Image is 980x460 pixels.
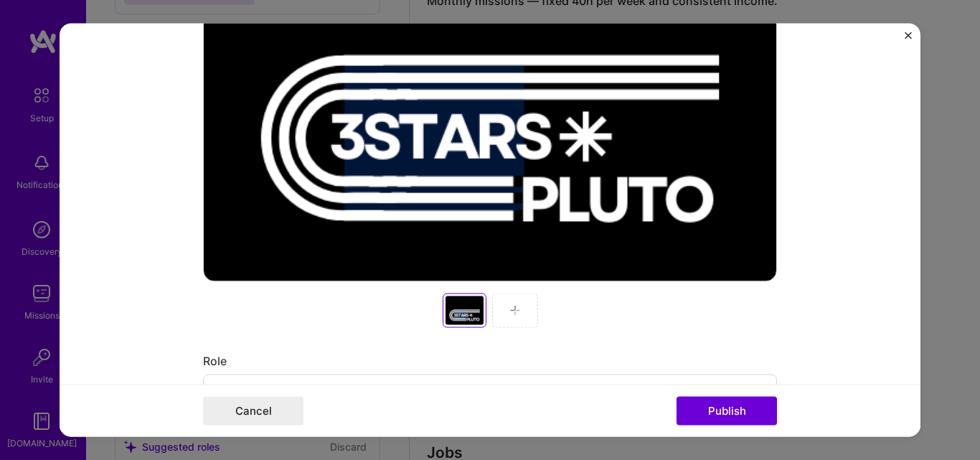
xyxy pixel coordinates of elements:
[203,397,303,426] button: Cancel
[509,304,521,316] img: Add
[905,32,912,47] button: Close
[203,353,777,368] div: Role
[677,397,777,426] button: Publish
